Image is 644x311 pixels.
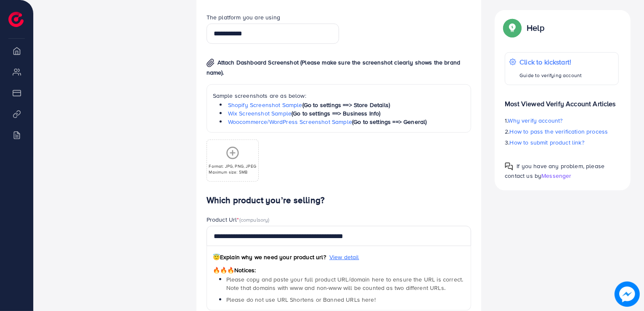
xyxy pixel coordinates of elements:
[207,58,460,77] span: Attach Dashboard Screenshot (Please make sure the screenshot clearly shows the brand name).
[505,20,520,35] img: Popup guide
[213,253,220,261] span: 😇
[213,91,465,101] p: Sample screenshots are as below:
[615,282,640,307] img: image
[207,59,215,67] img: img
[207,13,280,21] label: The platform you are using
[226,295,376,304] span: Please do not use URL Shortens or Banned URLs here!
[541,172,571,180] span: Messenger
[508,116,563,125] span: Why verify account?
[527,23,544,33] p: Help
[505,137,619,147] p: 3.
[226,275,464,292] span: Please copy and paste your full product URL/domain here to ensure the URL is correct. Note that d...
[207,215,270,224] label: Product Url
[209,163,256,169] p: Format: JPG, PNG, JPEG
[213,253,326,261] span: Explain why we need your product url?
[505,162,513,171] img: Popup guide
[228,101,302,109] a: Shopify Screenshot Sample
[228,118,352,126] a: Woocommerce/WordPress Screenshot Sample
[213,266,234,274] span: 🔥🔥🔥
[8,12,24,27] img: logo
[505,162,604,180] span: If you have any problem, please contact us by
[292,109,380,118] span: (Go to settings ==> Business Info)
[213,266,256,274] span: Notices:
[505,92,619,109] p: Most Viewed Verify Account Articles
[228,109,292,118] a: Wix Screenshot Sample
[329,253,359,261] span: View detail
[519,70,582,80] p: Guide to verifying account
[207,195,472,206] h4: Which product you’re selling?
[510,127,608,136] span: How to pass the verification process
[505,126,619,137] p: 2.
[209,169,256,175] p: Maximum size: 5MB
[519,57,582,67] p: Click to kickstart!
[352,118,427,126] span: (Go to settings ==> General)
[239,216,270,223] span: (compulsory)
[302,101,390,109] span: (Go to settings ==> Store Details)
[510,138,584,147] span: How to submit product link?
[505,115,619,126] p: 1.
